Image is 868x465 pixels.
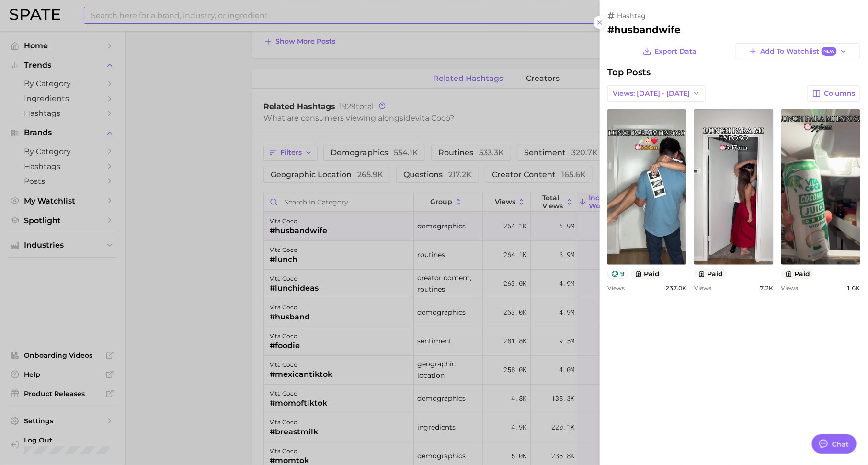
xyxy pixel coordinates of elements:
button: Add to WatchlistNew [736,43,860,59]
span: Views [694,284,711,292]
span: Views: [DATE] - [DATE] [613,90,690,98]
span: Export Data [654,47,697,56]
button: paid [631,269,664,279]
button: Columns [807,85,860,102]
span: Views [781,284,799,292]
button: Export Data [640,43,699,59]
span: 1.6k [847,284,860,292]
span: hashtag [617,11,646,20]
span: Views [607,284,625,292]
button: paid [694,269,727,279]
button: 9 [607,269,629,279]
button: paid [781,269,814,279]
span: Top Posts [607,67,651,78]
h2: #husbandwife [607,24,860,35]
button: Views: [DATE] - [DATE] [607,85,706,102]
span: 237.0k [665,284,686,292]
span: New [822,47,837,56]
span: Columns [824,90,855,98]
span: 7.2k [760,284,774,292]
span: Add to Watchlist [760,47,836,56]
